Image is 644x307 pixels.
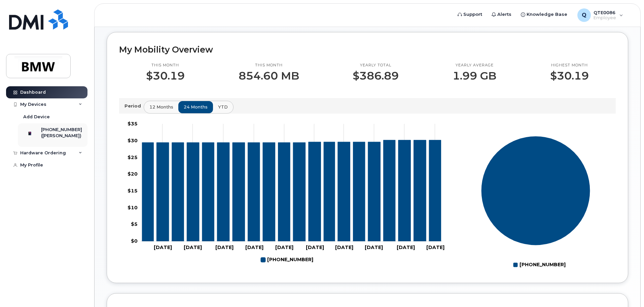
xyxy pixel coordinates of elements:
p: 1.99 GB [453,70,496,82]
span: Support [463,11,482,18]
tspan: $35 [128,121,138,127]
p: $30.19 [550,70,589,82]
tspan: $20 [128,171,138,177]
a: Knowledge Base [516,8,572,21]
p: $30.19 [146,70,185,82]
p: $386.89 [353,70,399,82]
tspan: $0 [131,238,138,244]
h2: My Mobility Overview [119,44,616,55]
tspan: [DATE] [426,244,444,250]
p: Highest month [550,63,589,68]
p: This month [146,63,185,68]
div: QTE0086 [573,8,628,22]
a: Alerts [487,8,516,21]
span: 12 months [149,104,173,110]
span: QTE0086 [594,10,616,15]
tspan: [DATE] [335,244,353,250]
tspan: [DATE] [154,244,172,250]
tspan: $5 [131,221,138,227]
g: Legend [261,254,313,266]
span: Alerts [497,11,511,18]
tspan: $15 [128,188,138,194]
p: Period [124,103,144,109]
g: Chart [481,136,591,270]
iframe: Messenger Launcher [615,278,639,302]
tspan: [DATE] [245,244,263,250]
p: Yearly total [353,63,399,68]
tspan: [DATE] [397,244,415,250]
tspan: $30 [128,137,138,143]
g: Chart [128,121,444,266]
tspan: $25 [128,154,138,160]
tspan: $10 [128,204,138,210]
p: This month [239,63,299,68]
span: Employee [594,15,616,21]
p: Yearly average [453,63,496,68]
span: YTD [218,104,228,110]
tspan: [DATE] [184,244,202,250]
tspan: [DATE] [365,244,383,250]
tspan: [DATE] [306,244,324,250]
g: Series [481,136,591,245]
p: 854.60 MB [239,70,299,82]
span: Q [582,11,586,19]
tspan: [DATE] [215,244,234,250]
g: 864-541-5535 [142,140,441,241]
span: Knowledge Base [527,11,567,18]
g: 864-541-5535 [261,254,313,266]
a: Support [453,8,487,21]
g: Legend [513,259,566,271]
tspan: [DATE] [275,244,293,250]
